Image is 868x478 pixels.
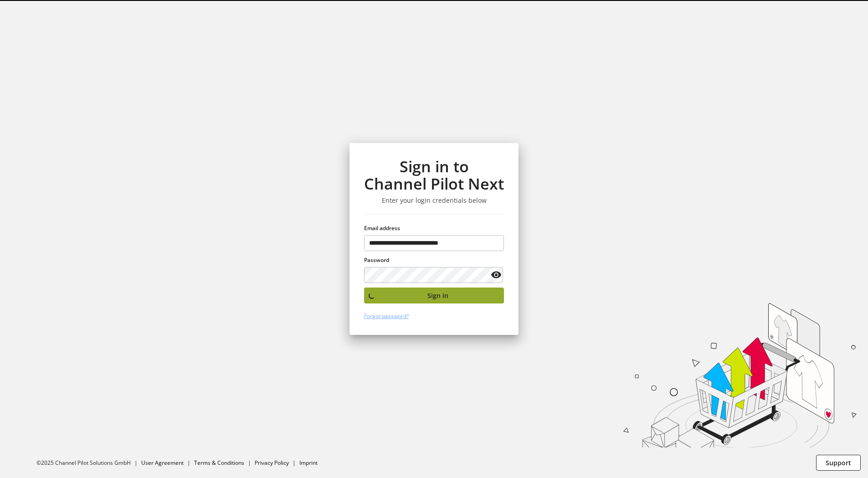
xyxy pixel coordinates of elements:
[141,459,184,467] a: User Agreement
[364,196,504,205] h3: Enter your login credentials below
[826,458,851,468] span: Support
[364,158,504,193] h1: Sign in to Channel Pilot Next
[194,459,244,467] a: Terms & Conditions
[816,455,861,471] button: Support
[36,459,141,467] li: ©2025 Channel Pilot Solutions GmbH
[255,459,289,467] a: Privacy Policy
[364,224,400,232] span: Email address
[299,459,318,467] a: Imprint
[364,256,389,264] span: Password
[364,312,409,320] a: Forgot password?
